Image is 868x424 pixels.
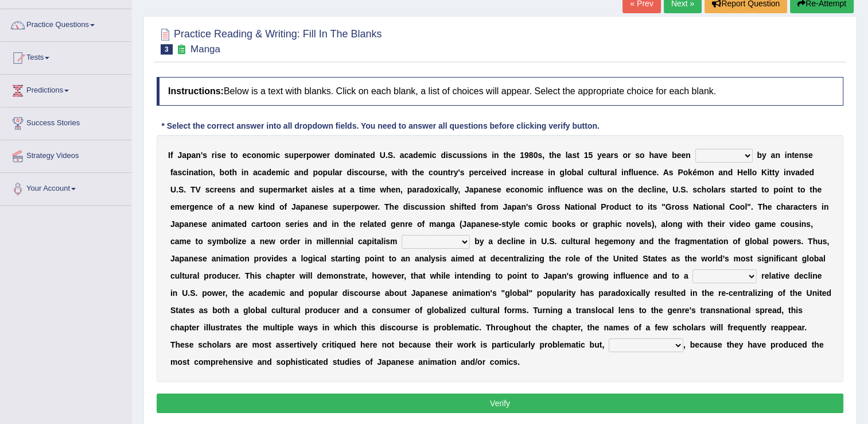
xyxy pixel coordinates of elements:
b: r [327,151,330,160]
b: o [752,168,757,177]
b: n [624,168,629,177]
b: ' [458,168,460,177]
b: d [413,151,418,160]
b: e [497,168,501,177]
b: m [281,185,287,194]
b: a [262,168,267,177]
b: c [209,185,214,194]
b: o [704,168,709,177]
b: i [470,151,473,160]
b: p [313,168,318,177]
b: s [669,168,674,177]
b: r [610,151,613,160]
b: y [762,151,766,160]
b: c [359,168,363,177]
b: 0 [534,151,538,160]
b: u [328,168,333,177]
b: e [271,168,276,177]
b: o [640,151,645,160]
b: b [220,168,225,177]
b: n [244,168,249,177]
b: i [201,168,203,177]
b: S [388,151,393,160]
b: t [600,168,602,177]
b: . [386,151,388,160]
b: c [518,168,523,177]
a: Strategy Videos [1,140,131,169]
b: n [208,168,213,177]
b: o [224,168,229,177]
b: c [648,168,652,177]
b: e [299,151,303,160]
b: i [785,151,787,160]
b: p [469,168,474,177]
b: b [672,151,677,160]
b: e [419,168,424,177]
b: v [493,168,497,177]
b: s [572,151,577,160]
b: a [770,151,775,160]
small: Manga [190,44,220,55]
b: e [743,168,748,177]
b: r [628,151,630,160]
b: y [454,168,458,177]
b: e [638,168,643,177]
b: e [486,168,491,177]
b: h [506,151,511,160]
b: n [244,185,250,194]
b: w [316,151,322,160]
b: n [353,151,359,160]
b: e [511,151,516,160]
b: s [329,185,334,194]
b: n [298,168,303,177]
b: h [551,151,556,160]
b: t [447,168,450,177]
b: e [365,151,370,160]
b: . [184,185,186,194]
b: p [186,151,192,160]
b: l [581,168,583,177]
b: t [503,151,506,160]
b: l [565,168,567,177]
a: Success Stories [1,107,131,136]
b: U [380,151,386,160]
b: s [538,151,542,160]
b: s [535,168,539,177]
b: c [404,151,408,160]
b: i [242,168,244,177]
b: n [494,151,499,160]
b: i [446,151,448,160]
b: i [283,168,285,177]
b: d [441,151,446,160]
b: s [285,151,289,160]
b: h [415,168,420,177]
b: , [213,168,215,177]
b: a [192,151,196,160]
b: n [799,151,804,160]
b: n [775,151,780,160]
h4: Below is a text with blanks. Click on each blank, a list of choices will appear. Select the appro... [157,77,843,106]
b: o [473,151,478,160]
b: n [478,151,483,160]
b: s [462,151,466,160]
b: i [548,168,550,177]
b: a [253,168,258,177]
b: e [243,151,247,160]
b: d [250,185,255,194]
b: I [168,151,170,160]
b: n [196,151,201,160]
b: n [786,168,791,177]
small: Exam occurring question [176,44,188,55]
b: w [391,168,398,177]
b: e [677,151,682,160]
b: n [643,168,648,177]
b: t [305,185,308,194]
b: m [344,151,351,160]
b: , [385,168,387,177]
b: o [251,151,256,160]
b: f [170,151,173,160]
b: u [438,168,443,177]
a: Tests [1,42,131,71]
b: t [792,151,795,160]
a: Practice Questions [1,9,131,38]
